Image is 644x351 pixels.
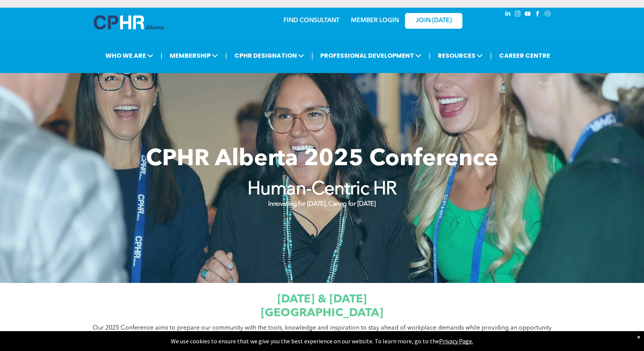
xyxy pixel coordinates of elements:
[534,10,542,20] a: facebook
[311,48,313,63] li: |
[247,180,397,199] strong: Human-Centric HR
[514,10,522,20] a: instagram
[283,18,339,24] a: FIND CONSULTANT
[524,10,532,20] a: youtube
[94,15,164,29] img: A blue and white logo for cp alberta
[167,49,220,63] span: MEMBERSHIP
[261,307,383,319] span: [GEOGRAPHIC_DATA]
[504,10,512,20] a: linkedin
[268,201,375,207] strong: Innovating for [DATE], Caring for [DATE]
[405,13,462,29] a: JOIN [DATE]
[429,48,431,63] li: |
[146,148,498,171] span: CPHR Alberta 2025 Conference
[103,49,156,63] span: WHO WE ARE
[232,49,306,63] span: CPHR DESIGNATION
[93,325,552,346] span: Our 2025 Conference aims to prepare our community with the tools, knowledge and inspiration to st...
[637,333,640,341] div: Dismiss notification
[439,337,473,345] a: Privacy Page.
[351,18,399,24] a: MEMBER LOGIN
[497,49,552,63] a: CAREER CENTRE
[436,49,485,63] span: RESOURCES
[544,10,552,20] a: Social network
[277,294,367,305] span: [DATE] & [DATE]
[416,17,452,24] span: JOIN [DATE]
[318,49,424,63] span: PROFESSIONAL DEVELOPMENT
[161,48,162,63] li: |
[225,48,227,63] li: |
[490,48,492,63] li: |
